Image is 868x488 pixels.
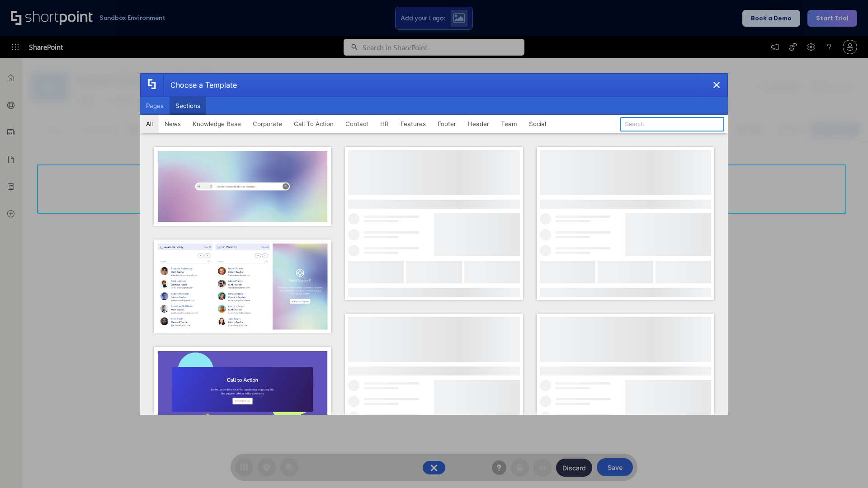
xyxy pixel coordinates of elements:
button: HR [374,115,395,133]
button: Team [495,115,523,133]
input: Search [620,117,724,131]
button: Header [462,115,495,133]
iframe: Chat Widget [823,445,868,488]
div: template selector [140,73,728,415]
button: Pages [140,97,170,115]
button: News [159,115,187,133]
button: Features [395,115,432,133]
button: Corporate [247,115,288,133]
button: Knowledge Base [187,115,247,133]
button: Social [523,115,552,133]
div: Choose a Template [163,74,237,96]
button: Footer [432,115,462,133]
button: Call To Action [288,115,340,133]
button: All [140,115,159,133]
button: Sections [170,97,206,115]
button: Contact [340,115,374,133]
